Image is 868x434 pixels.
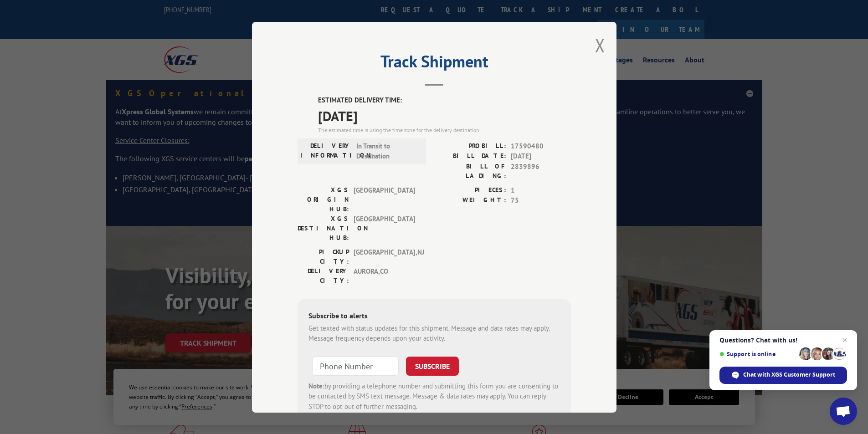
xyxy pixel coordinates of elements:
div: The estimated time is using the time zone for the delivery destination. [318,126,571,134]
label: PROBILL: [434,141,506,151]
span: 2839896 [511,161,571,180]
span: 1 [511,185,571,195]
label: BILL OF LADING: [434,161,506,180]
span: [GEOGRAPHIC_DATA] [354,185,415,214]
label: BILL DATE: [434,151,506,162]
span: [DATE] [511,151,571,162]
span: Chat with XGS Customer Support [743,371,835,379]
label: PIECES: [434,185,506,195]
span: 75 [511,195,571,206]
label: XGS DESTINATION HUB: [298,214,349,242]
button: Close modal [595,33,605,57]
span: [GEOGRAPHIC_DATA] [354,214,415,242]
label: DELIVERY INFORMATION: [300,141,352,161]
label: WEIGHT: [434,195,506,206]
a: Open chat [830,398,857,425]
span: [DATE] [318,105,571,126]
button: SUBSCRIBE [406,356,459,375]
h2: Track Shipment [298,55,571,72]
span: 17590480 [511,141,571,151]
span: [GEOGRAPHIC_DATA] , NJ [354,247,415,266]
span: In Transit to Destination [356,141,418,161]
input: Phone Number [312,356,399,375]
span: Questions? Chat with us! [719,337,847,344]
div: by providing a telephone number and submitting this form you are consenting to be contacted by SM... [308,381,560,412]
span: Chat with XGS Customer Support [719,367,847,384]
label: PICKUP CITY: [298,247,349,266]
span: Support is online [719,351,796,357]
strong: Note: [308,381,324,390]
label: ESTIMATED DELIVERY TIME: [318,95,571,106]
span: AURORA , CO [354,266,415,285]
div: Get texted with status updates for this shipment. Message and data rates may apply. Message frequ... [308,323,560,343]
label: DELIVERY CITY: [298,266,349,285]
div: Subscribe to alerts [308,310,560,323]
label: XGS ORIGIN HUB: [298,185,349,214]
